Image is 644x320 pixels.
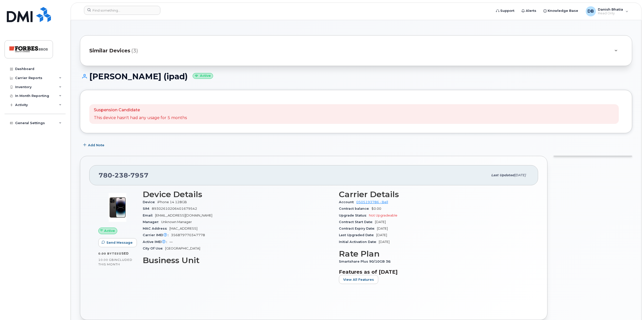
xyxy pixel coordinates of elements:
span: — [169,240,173,244]
span: iPhone 14 128GB [157,200,187,204]
span: [MAC_ADDRESS] [169,227,197,230]
span: Carrier IMEI [143,233,171,237]
span: Device [143,200,157,204]
span: Add Note [88,143,104,148]
span: [DATE] [514,173,526,177]
span: MAC Address [143,227,169,230]
span: [EMAIL_ADDRESS][DOMAIN_NAME] [155,214,212,217]
span: City Of Use [143,246,165,250]
span: Initial Activation Date [339,240,379,244]
button: View All Features [339,275,378,284]
button: Send Message [98,238,137,247]
span: Contract Expiry Date [339,227,377,230]
span: Active IMEI [143,240,169,244]
span: [DATE] [376,233,387,237]
img: image20231002-3703462-njx0qo.jpeg [102,192,133,223]
span: 89302610206401679542 [152,207,197,210]
span: SIM [143,207,152,210]
span: View All Features [343,277,374,282]
span: Contract balance [339,207,371,210]
span: Last updated [491,173,514,177]
span: [GEOGRAPHIC_DATA] [165,246,200,250]
span: [DATE] [377,227,388,230]
p: This device hasn't had any usage for 5 months [94,115,187,121]
span: 10.00 GB [98,258,114,262]
h1: [PERSON_NAME] (ipad) [80,72,632,81]
span: Contract Start Date [339,220,375,224]
span: included this month [98,258,132,266]
h3: Carrier Details [339,190,529,199]
span: Send Message [106,240,133,245]
span: 238 [112,171,128,179]
h3: Business Unit [143,256,333,265]
h3: Features as of [DATE] [339,269,529,275]
span: Active [104,228,115,233]
span: 780 [99,171,149,179]
span: (3) [131,47,138,54]
span: Email [143,214,155,217]
span: 7957 [128,171,149,179]
span: Upgrade Status [339,214,369,217]
span: [DATE] [379,240,390,244]
span: Account [339,200,356,204]
small: Active [193,73,213,79]
span: Manager [143,220,161,224]
span: [DATE] [375,220,386,224]
span: Similar Devices [89,47,130,54]
span: used [119,252,129,255]
span: $0.00 [371,207,381,210]
span: Smartshare Plus 90/10GB 36 [339,260,393,263]
span: Not Upgradeable [369,214,397,217]
button: Add Note [80,141,109,150]
span: Last Upgraded Date [339,233,376,237]
span: 356879770347778 [171,233,205,237]
p: Suspension Candidate [94,107,187,113]
span: Unknown Manager [161,220,192,224]
h3: Rate Plan [339,249,529,258]
h3: Device Details [143,190,333,199]
a: 0505193786 - Bell [356,200,388,204]
span: 0.00 Bytes [98,252,119,255]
